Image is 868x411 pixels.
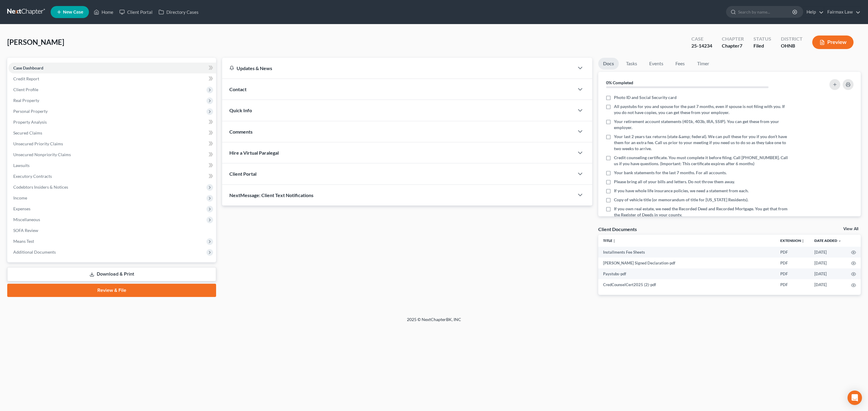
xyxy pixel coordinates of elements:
span: Case Dashboard [13,65,43,70]
span: Real Property [13,98,39,103]
button: Preview [812,36,854,49]
span: Property Analysis [13,119,47,125]
span: Secured Claims [13,130,42,135]
span: [PERSON_NAME] [7,38,64,46]
a: View All [843,227,858,231]
span: All paystubs for you and spouse for the past 7 months, even if spouse is not filing with you. If ... [614,104,790,116]
td: Paystubs-pdf [598,268,775,279]
i: unfold_more [612,239,616,243]
a: Docs [598,58,619,70]
span: If you have whole life insurance policies, we need a statement from each. [614,188,749,194]
a: Property Analysis [8,117,216,128]
span: Photo ID and Social Security card [614,94,677,100]
a: Download & Print [7,267,216,281]
a: Directory Cases [156,7,202,17]
a: Help [804,7,824,17]
a: Fairmax Law [824,7,860,17]
a: Home [91,7,116,17]
div: 2025 © NextChapterBK, INC [262,317,606,327]
i: unfold_more [801,239,805,243]
a: Timer [692,58,714,70]
a: Unsecured Priority Claims [8,138,216,149]
span: Lawsuits [13,163,30,168]
a: Tasks [621,58,642,70]
div: Open Intercom Messenger [848,391,862,405]
a: Titleunfold_more [603,238,616,243]
span: Codebtors Insiders & Notices [13,184,68,190]
strong: 0% Completed [606,80,633,85]
span: Client Portal [229,171,256,177]
i: expand_more [838,239,841,243]
span: New Case [63,10,83,14]
a: Case Dashboard [8,63,216,73]
a: Fees [671,58,690,70]
td: [DATE] [810,268,846,279]
div: 25-14234 [691,42,712,49]
span: NextMessage: Client Text Notifications [229,192,313,198]
span: Your retirement account statements (401k, 403b, IRA, SSIP). You can get these from your employer. [614,119,790,131]
a: Review & File [7,284,216,297]
div: OHNB [781,42,803,49]
td: CredCounselCert2025 (2)-pdf [598,279,775,290]
span: Quick Info [229,107,252,113]
span: SOFA Review [13,228,38,233]
div: Chapter [722,36,744,42]
a: Unsecured Nonpriority Claims [8,149,216,160]
a: Credit Report [8,73,216,84]
span: Your bank statements for the last 7 months. For all accounts. [614,170,727,176]
div: Filed [753,42,771,49]
a: Lawsuits [8,160,216,171]
a: Date Added expand_more [814,238,841,243]
span: Copy of vehicle title (or memorandum of title for [US_STATE] Residents). [614,197,748,203]
span: 7 [740,43,742,48]
div: District [781,36,803,42]
span: Hire a Virtual Paralegal [229,150,279,156]
div: Status [753,36,771,42]
span: Contact [229,86,247,92]
span: Means Test [13,239,34,244]
div: Updates & News [229,65,567,71]
td: PDF [775,258,810,268]
td: [DATE] [810,247,846,258]
span: Executory Contracts [13,174,52,179]
td: PDF [775,268,810,279]
a: Executory Contracts [8,171,216,182]
span: Unsecured Nonpriority Claims [13,152,71,157]
span: Personal Property [13,109,48,114]
span: Client Profile [13,87,38,92]
a: Events [644,58,668,70]
td: PDF [775,279,810,290]
a: Client Portal [116,7,156,17]
span: Credit counseling certificate. You must complete it before filing. Call [PHONE_NUMBER]. Call us i... [614,155,790,167]
span: Please bring all of your bills and letters. Do not throw them away. [614,179,735,185]
td: Installments Fee Sheets [598,247,775,258]
td: [PERSON_NAME] Signed Declaration-pdf [598,258,775,268]
span: Expenses [13,206,30,211]
span: Income [13,195,27,200]
span: Comments [229,129,253,134]
span: Your last 2 years tax returns (state &amp; federal). We can pull these for you if you don’t have ... [614,134,790,152]
div: Case [691,36,712,42]
span: Credit Report [13,76,39,81]
span: If you own real estate, we need the Recorded Deed and Recorded Mortgage. You get that from the Re... [614,206,790,218]
a: SOFA Review [8,225,216,236]
td: PDF [775,247,810,258]
div: Client Documents [598,226,637,232]
td: [DATE] [810,279,846,290]
a: Extensionunfold_more [780,238,805,243]
div: Chapter [722,42,744,49]
span: Unsecured Priority Claims [13,141,63,146]
span: Additional Documents [13,249,56,255]
td: [DATE] [810,258,846,268]
span: Miscellaneous [13,217,40,222]
input: Search by name... [738,6,793,17]
a: Secured Claims [8,128,216,138]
